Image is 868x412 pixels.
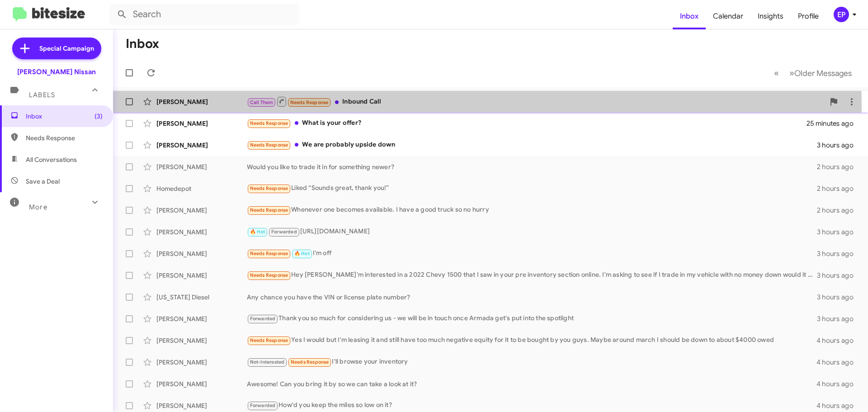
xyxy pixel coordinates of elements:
span: Special Campaign [39,44,94,53]
div: 4 hours ago [816,401,861,410]
button: EP [826,7,858,22]
div: 3 hours ago [817,141,861,150]
button: Previous [769,64,784,82]
div: I'll browse your inventory [247,357,816,367]
button: Next [784,64,857,82]
div: 3 hours ago [817,249,861,258]
a: Insights [750,3,791,29]
div: 4 hours ago [816,358,861,367]
div: [PERSON_NAME] [156,162,247,171]
div: 3 hours ago [817,314,861,323]
div: 2 hours ago [817,184,861,193]
span: Needs Response [250,337,288,343]
div: 4 hours ago [816,336,861,345]
div: [PERSON_NAME] [156,119,247,128]
span: Needs Response [291,359,329,365]
nav: Page navigation example [769,64,857,82]
div: [PERSON_NAME] [156,206,247,215]
span: Needs Response [250,272,288,278]
a: Special Campaign [12,38,101,59]
span: Needs Response [250,207,288,213]
span: All Conversations [26,155,77,164]
div: [US_STATE] Diesel [156,293,247,302]
div: 2 hours ago [817,206,861,215]
span: Needs Response [290,99,329,105]
span: Save a Deal [26,177,60,186]
span: « [774,67,779,79]
div: Yes I would but I'm leasing it and still have too much negative equity for it to be bought by you... [247,335,816,346]
span: Call Them [250,99,274,105]
span: Forwarded [248,315,278,323]
div: [PERSON_NAME] [156,97,247,106]
div: EP [834,7,849,22]
span: Needs Response [250,120,288,126]
div: [PERSON_NAME] [156,141,247,150]
div: [URL][DOMAIN_NAME] [247,227,817,237]
div: 3 hours ago [817,227,861,237]
div: 25 minutes ago [807,119,861,128]
div: Whenever one becomes available. I have a good truck so no hurry [247,205,817,215]
div: Any chance you have the VIN or license plate number? [247,293,817,302]
div: [PERSON_NAME] [156,358,247,367]
div: [PERSON_NAME] [156,314,247,323]
span: Inbox [26,112,103,121]
div: 4 hours ago [816,379,861,388]
div: Homedepot [156,184,247,193]
h1: Inbox [126,37,159,51]
div: Thank you so much for considering us - we will be in touch once Armada get's put into the spotlight [247,313,817,324]
div: How'd you keep the miles so low on it? [247,400,816,411]
span: 🔥 Hot [250,229,265,235]
div: [PERSON_NAME] [156,249,247,258]
div: 3 hours ago [817,293,861,302]
input: Search [109,4,299,25]
span: Forwarded [248,402,278,410]
div: [PERSON_NAME] [156,379,247,388]
div: [PERSON_NAME] [156,336,247,345]
span: » [789,67,794,79]
div: Inbound Call [247,96,825,107]
div: Hey [PERSON_NAME]'m interested in a 2022 Chevy 1500 that I saw in your pre inventory section onli... [247,270,817,280]
span: Labels [29,91,55,99]
div: What is your offer? [247,118,807,128]
div: [PERSON_NAME] [156,271,247,280]
span: Needs Response [250,251,288,256]
span: More [29,203,47,211]
div: [PERSON_NAME] Nissan [17,67,96,76]
div: Would you like to trade it in for something newer? [247,162,817,171]
span: Not-Interested [250,359,285,365]
span: Needs Response [26,133,103,142]
span: (3) [94,112,103,121]
div: [PERSON_NAME] [156,227,247,237]
span: Forwarded [269,228,299,237]
a: Inbox [673,3,706,29]
div: Liked “Sounds great, thank you!” [247,183,817,194]
span: 🔥 Hot [294,251,310,256]
div: We are probably upside down [247,140,817,150]
div: 2 hours ago [817,162,861,171]
div: 3 hours ago [817,271,861,280]
span: Needs Response [250,142,288,148]
a: Profile [791,3,826,29]
div: [PERSON_NAME] [156,401,247,410]
a: Calendar [706,3,750,29]
div: Awesome! Can you bring it by so we can take a look at it? [247,379,816,388]
span: Needs Response [250,185,288,191]
div: I'm off [247,248,817,259]
span: Older Messages [794,68,852,78]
